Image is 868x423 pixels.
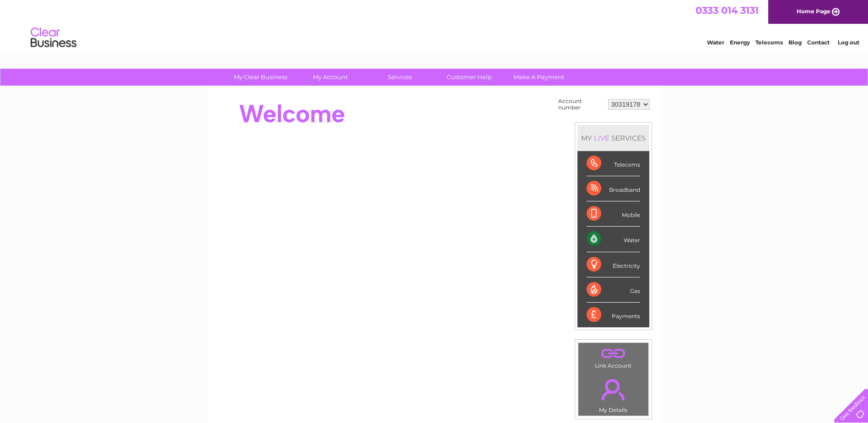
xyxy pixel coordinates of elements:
[431,69,507,86] a: Customer Help
[587,277,640,303] div: Gas
[362,69,437,86] a: Services
[587,227,640,252] div: Water
[581,374,646,406] a: .
[788,39,802,46] a: Blog
[730,39,750,46] a: Energy
[556,96,606,113] td: Account number
[292,69,368,86] a: My Account
[592,134,611,142] div: LIVE
[755,39,783,46] a: Telecoms
[578,371,649,416] td: My Details
[501,69,577,86] a: Make A Payment
[218,5,651,44] div: Clear Business is a trading name of Verastar Limited (registered in [GEOGRAPHIC_DATA] No. 3667643...
[587,303,640,327] div: Payments
[807,39,830,46] a: Contact
[578,342,649,371] td: Link Account
[707,39,724,46] a: Water
[30,24,77,52] img: logo.png
[587,201,640,227] div: Mobile
[838,39,859,46] a: Log out
[223,69,298,86] a: My Clear Business
[695,5,759,16] a: 0333 014 3131
[587,252,640,277] div: Electricity
[577,125,649,151] div: MY SERVICES
[587,151,640,176] div: Telecoms
[587,176,640,201] div: Broadband
[581,345,646,361] a: .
